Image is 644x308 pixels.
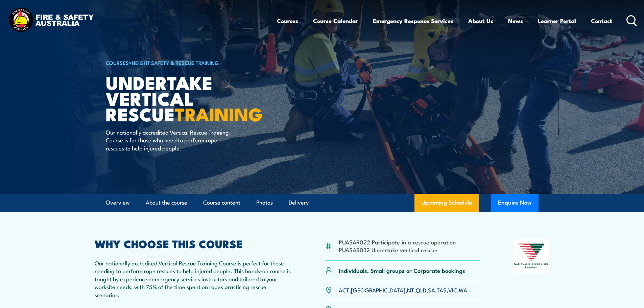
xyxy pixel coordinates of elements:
li: PUASAR022 Participate in a rescue operation [339,238,456,246]
strong: TRAINING [175,99,263,127]
a: VIC [448,286,457,294]
li: PUASAR032 Undertake vertical rescue [339,246,456,254]
a: Height Safety & Rescue Training [132,59,219,66]
a: Upcoming Schedule [414,194,479,212]
h2: WHY CHOOSE THIS COURSE [95,239,292,248]
h1: Undertake Vertical Rescue [106,74,273,122]
a: Courses [277,12,298,30]
button: Enquire Now [491,194,539,212]
a: TAS [437,286,447,294]
a: Course content [203,194,240,212]
p: Our nationally accredited Vertical Rescue Training Course is perfect for those needing to perform... [95,259,292,299]
img: Nationally Recognised Training logo. [513,239,550,273]
a: Photos [256,194,273,212]
a: Learner Portal [538,12,576,30]
a: Contact [591,12,612,30]
a: [GEOGRAPHIC_DATA] [351,286,405,294]
a: About the course [146,194,187,212]
a: WA [459,286,467,294]
a: COURSES [106,59,129,66]
a: Emergency Response Services [373,12,453,30]
a: Course Calendar [313,12,358,30]
p: , , , , , , , [339,286,467,294]
h6: > [106,58,273,67]
p: Our nationally accredited Vertical Rescue Training Course is for those who need to perform rope r... [106,128,229,152]
p: Individuals, Small groups or Corporate bookings [339,266,465,274]
a: QLD [416,286,426,294]
a: NT [407,286,414,294]
a: SA [428,286,435,294]
a: ACT [339,286,349,294]
a: Delivery [289,194,309,212]
a: News [508,12,523,30]
a: Overview [106,194,130,212]
a: About Us [468,12,493,30]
